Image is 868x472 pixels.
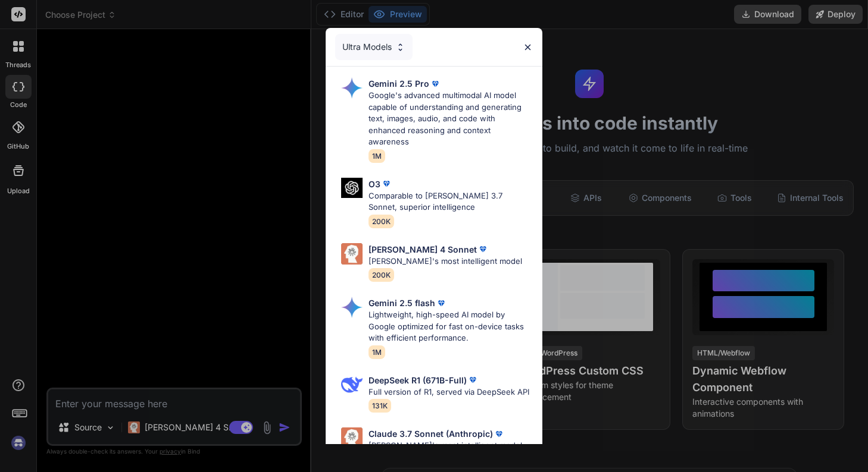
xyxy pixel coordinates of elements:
img: close [523,42,533,52]
p: Gemini 2.5 flash [369,297,435,309]
p: Google's advanced multimodal AI model capable of understanding and generating text, images, audio... [369,90,533,148]
span: 200K [369,215,394,228]
img: Pick Models [341,243,363,265]
p: Lightweight, high-speed AI model by Google optimized for fast on-device tasks with efficient perf... [369,309,533,344]
img: premium [429,78,441,90]
img: Pick Models [341,178,363,199]
span: 200K [369,268,394,282]
img: Pick Models [341,297,363,318]
p: DeepSeek R1 (671B-Full) [369,374,467,386]
p: Comparable to [PERSON_NAME] 3.7 Sonnet, superior intelligence [369,190,533,213]
img: premium [493,428,505,440]
img: premium [380,178,392,190]
span: 1M [369,345,385,359]
p: [PERSON_NAME]'s most intelligent model [369,440,522,452]
p: [PERSON_NAME]'s most intelligent model [369,256,522,268]
p: Gemini 2.5 Pro [369,77,429,90]
img: Pick Models [395,42,405,52]
img: premium [435,297,447,309]
p: O3 [369,178,380,190]
img: Pick Models [341,427,363,449]
img: premium [467,374,479,386]
span: 1M [369,149,385,163]
p: Full version of R1, served via DeepSeek API [369,386,529,398]
span: 131K [369,399,391,413]
p: Claude 3.7 Sonnet (Anthropic) [369,427,493,440]
div: Ultra Models [335,34,413,60]
img: Pick Models [341,374,363,395]
p: [PERSON_NAME] 4 Sonnet [369,243,477,256]
img: premium [477,243,489,255]
img: Pick Models [341,77,363,99]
